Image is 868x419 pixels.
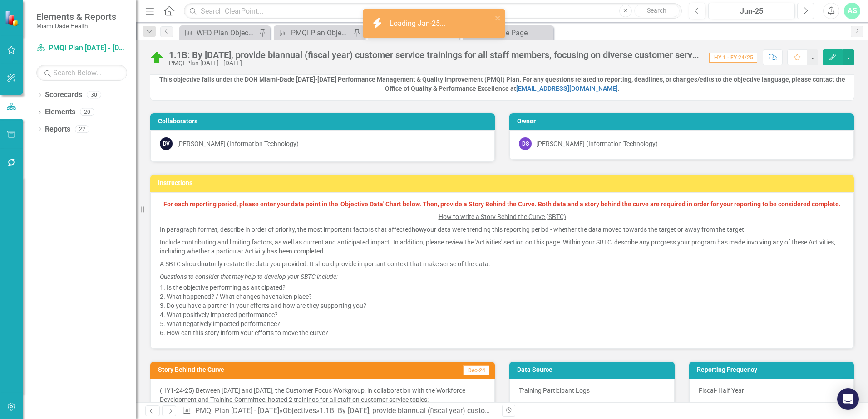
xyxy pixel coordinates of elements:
[36,22,116,29] small: Miami-Dade Health
[197,27,256,39] div: WFD Plan Objective Report - 6/25
[160,273,338,280] em: Questions to consider that may help to develop your SBTC include:
[87,91,101,99] div: 30
[36,65,127,81] input: Search Below...
[160,236,844,258] p: Include contributing and limiting factors, as well as current and anticipated impact. In addition...
[283,406,316,415] a: Objectives
[711,6,792,17] div: Jun-25
[75,125,89,133] div: 22
[167,301,844,310] li: Do you have a partner in your efforts and how are they supporting you?
[160,223,844,236] p: In paragraph format, describe in order of priority, the most important factors that affected your...
[45,124,70,135] a: Reports
[167,283,844,292] li: Is the objective performing as anticipated?
[169,50,700,60] div: 1.1B: By [DATE], provide biannual (fiscal year) customer service trainings for all staff members,...
[689,379,854,405] div: Fiscal- Half Year
[495,13,501,23] button: close
[697,366,850,373] h3: Reporting Frequency
[647,7,666,14] span: Search
[517,118,849,125] h3: Owner
[160,137,173,150] div: DV
[159,76,845,92] strong: This objective falls under the DOH Miami-Dade [DATE]-[DATE] Performance Management & Quality Impr...
[150,50,164,65] img: On Track
[158,366,392,373] h3: Story Behind the Curve
[201,260,211,268] strong: not
[465,27,551,39] a: Welcome Page
[516,85,618,92] a: [EMAIL_ADDRESS][DOMAIN_NAME]
[167,292,844,301] li: What happened? / What changes have taken place?
[182,27,256,39] a: WFD Plan Objective Report - 6/25
[517,366,670,373] h3: Data Source
[291,27,351,39] div: PMQI Plan Objective Report - 6/25
[163,200,841,208] strong: For each reporting period, please enter your data point in the 'Objective Data' Chart below. Then...
[634,5,680,17] button: Search
[519,137,532,150] div: DS
[80,108,94,116] div: 20
[45,107,75,117] a: Elements
[837,388,859,410] div: Open Intercom Messenger
[167,328,844,337] li: How can this story inform your efforts to move the curve?
[536,139,658,148] div: [PERSON_NAME] (Information Technology)
[463,365,489,375] span: Dec-24
[519,387,590,394] span: Training Participant Logs
[844,3,860,19] button: AS
[167,310,844,319] li: What positively impacted performance?
[390,19,448,29] div: Loading Jan-25...
[439,213,566,220] span: How to write a Story Behind the Curve (SBTC)
[5,10,20,26] img: ClearPoint Strategy
[167,319,844,328] li: What negatively impacted performance?
[45,90,82,100] a: Scorecards
[169,60,700,67] div: PMQI Plan [DATE] - [DATE]
[276,27,351,39] a: PMQI Plan Objective Report - 6/25
[709,53,757,63] span: HY 1 - FY 24/25
[195,406,279,415] a: PMQI Plan [DATE] - [DATE]
[36,11,116,22] span: Elements & Reports
[184,3,682,19] input: Search ClearPoint...
[412,226,424,233] strong: how
[177,139,299,148] div: [PERSON_NAME] (Information Technology)
[158,118,490,125] h3: Collaborators
[182,406,495,416] div: » »
[708,3,795,19] button: Jun-25
[160,258,844,270] p: A SBTC should only restate the data you provided. It should provide important context that make s...
[480,27,551,39] div: Welcome Page
[158,180,849,186] h3: Instructions
[160,386,485,404] p: (HY1-24-25) Between [DATE] and [DATE], the Customer Focus Workgroup, in collaboration with the Wo...
[36,43,127,54] a: PMQI Plan [DATE] - [DATE]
